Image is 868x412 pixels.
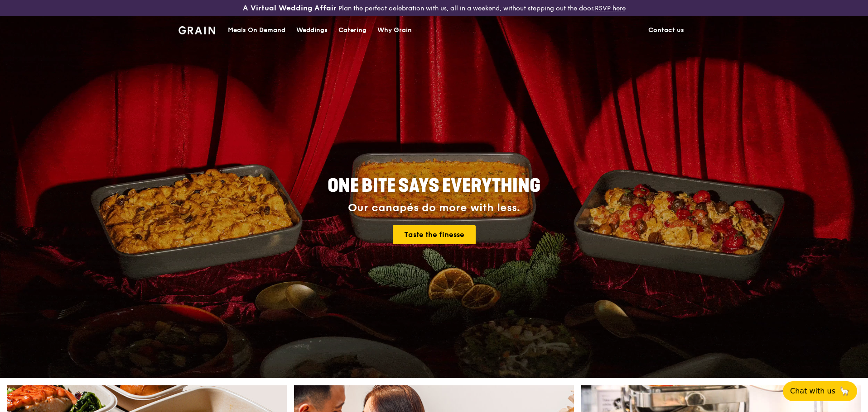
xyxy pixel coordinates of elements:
a: RSVP here [595,5,626,12]
img: Grain [178,26,215,34]
div: Weddings [296,17,328,44]
span: 🦙 [839,386,850,397]
div: Meals On Demand [228,17,285,44]
h3: A Virtual Wedding Affair [243,4,337,13]
span: ONE BITE SAYS EVERYTHING [328,175,540,197]
a: Why Grain [372,17,417,44]
span: Chat with us [790,386,835,397]
a: Contact us [643,17,690,44]
a: Catering [333,17,372,44]
div: Catering [338,17,366,44]
a: Taste the finesse [393,225,476,244]
div: Plan the perfect celebration with us, all in a weekend, without stepping out the door. [173,4,695,13]
div: Our canapés do more with less. [271,202,597,214]
a: Weddings [291,17,333,44]
div: Why Grain [377,17,412,44]
button: Chat with us🦙 [783,381,857,401]
a: GrainGrain [178,16,215,43]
